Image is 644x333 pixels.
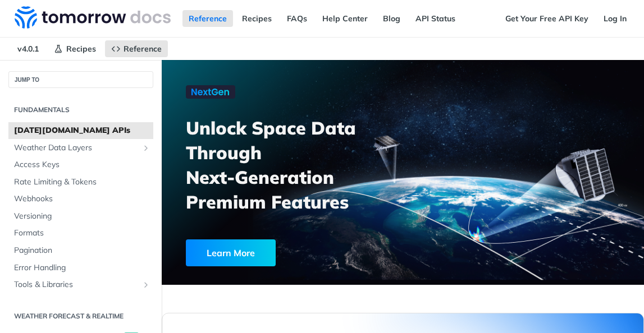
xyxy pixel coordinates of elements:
span: Rate Limiting & Tokens [14,177,150,188]
a: API Status [409,10,462,27]
a: Reference [182,10,233,27]
div: Learn More [186,239,276,266]
a: Webhooks [8,191,153,207]
span: Error Handling [14,262,150,274]
a: Access Keys [8,156,153,173]
span: Webhooks [14,193,150,205]
span: Weather Data Layers [14,142,139,154]
a: Weather Data LayersShow subpages for Weather Data Layers [8,140,153,156]
button: JUMP TO [8,71,153,88]
a: Log In [597,10,633,27]
span: Reference [124,44,162,54]
span: Pagination [14,245,150,256]
a: Recipes [236,10,278,27]
a: [DATE][DOMAIN_NAME] APIs [8,122,153,139]
a: FAQs [281,10,313,27]
a: Versioning [8,208,153,225]
a: Formats [8,225,153,242]
span: Access Keys [14,159,150,170]
img: Tomorrow.io Weather API Docs [15,6,171,29]
a: Get Your Free API Key [499,10,595,27]
a: Tools & LibrariesShow subpages for Tools & Libraries [8,276,153,293]
span: Tools & Libraries [14,279,139,290]
a: Error Handling [8,260,153,276]
a: Reference [105,40,168,57]
h2: Fundamentals [8,105,153,115]
a: Learn More [186,239,369,266]
a: Help Center [316,10,374,27]
h3: Unlock Space Data Through Next-Generation Premium Features [186,115,415,214]
a: Blog [377,10,407,27]
img: NextGen [186,85,235,99]
span: Versioning [14,211,150,222]
button: Show subpages for Tools & Libraries [141,280,150,289]
span: Recipes [66,44,96,54]
span: Formats [14,228,150,239]
span: v4.0.1 [11,40,45,57]
span: [DATE][DOMAIN_NAME] APIs [14,125,150,136]
button: Show subpages for Weather Data Layers [141,144,150,152]
h2: Weather Forecast & realtime [8,311,153,321]
a: Rate Limiting & Tokens [8,174,153,191]
a: Pagination [8,242,153,259]
a: Recipes [48,40,102,57]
